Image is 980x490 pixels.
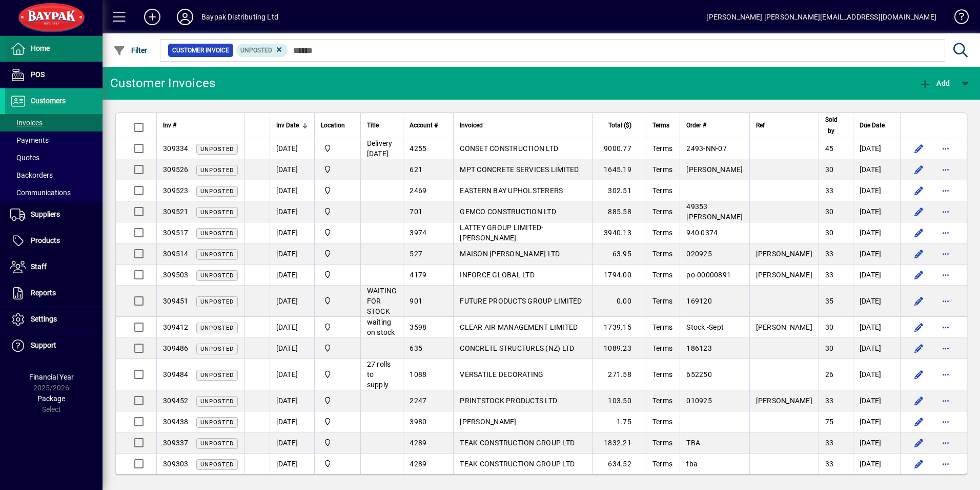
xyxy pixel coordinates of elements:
span: Terms [652,229,672,237]
span: Baypak - Onekawa [321,227,354,238]
td: [DATE] [270,222,314,243]
button: Edit [911,182,927,199]
span: Order # [686,120,706,131]
span: Terms [652,439,672,447]
div: Inv # [163,120,238,131]
span: Inv Date [276,120,299,131]
button: More options [937,319,954,335]
span: Terms [652,460,672,468]
span: [PERSON_NAME] [756,250,812,258]
span: Unposted [200,372,234,379]
span: 901 [410,297,422,305]
span: Payments [10,136,49,144]
a: Staff [5,254,103,280]
td: 1.75 [592,411,646,432]
span: Financial Year [29,373,74,381]
td: 885.58 [592,201,646,222]
button: More options [937,140,954,157]
td: [DATE] [270,265,314,286]
button: More options [937,246,954,262]
td: 103.50 [592,390,646,411]
span: CONSET CONSTRUCTION LTD [460,144,558,153]
span: GEMCO CONSTRUCTION LTD [460,208,556,216]
button: Filter [111,41,150,60]
span: Location [321,120,345,131]
span: Unposted [200,346,234,352]
span: [PERSON_NAME] [756,323,812,331]
a: Reports [5,280,103,306]
span: Unposted [200,251,234,258]
span: [PERSON_NAME] [686,165,743,174]
button: Edit [911,161,927,178]
span: TBA [686,439,700,447]
span: 30 [825,323,834,331]
a: POS [5,62,103,88]
td: [DATE] [853,432,900,454]
button: Edit [911,293,927,309]
span: 1088 [410,370,426,379]
span: Customer Invoice [172,45,229,55]
div: Location [321,120,354,131]
span: 940 0374 [686,229,718,237]
td: [DATE] [270,138,314,159]
span: 309521 [163,208,189,216]
span: Due Date [860,120,885,131]
a: Support [5,333,103,359]
a: Home [5,36,103,62]
span: 45 [825,144,834,153]
button: Edit [911,435,927,451]
td: 271.58 [592,359,646,390]
span: 30 [825,208,834,216]
span: Unposted [200,230,234,237]
span: [PERSON_NAME] [756,271,812,279]
span: Terms [652,208,672,216]
span: 2469 [410,186,426,195]
span: 35 [825,297,834,305]
span: 3974 [410,229,426,237]
button: Edit [911,267,927,283]
span: Inv # [163,120,176,131]
td: [DATE] [270,159,314,180]
div: Customer Invoices [110,75,215,91]
div: Title [367,120,397,131]
span: EASTERN BAY UPHOLSTERERS [460,186,563,195]
td: [DATE] [853,265,900,286]
span: Customers [31,97,66,105]
span: po-00000891 [686,271,731,279]
span: WAITING FOR STOCK [367,287,397,315]
span: 169120 [686,297,712,305]
td: [DATE] [853,338,900,359]
span: Baypak - Onekawa [321,248,354,259]
span: MPT CONCRETE SERVICES LIMITED [460,165,579,174]
span: 309503 [163,271,189,279]
span: Account # [410,120,438,131]
span: Delivery [DATE] [367,139,393,158]
span: Unposted [200,298,234,305]
button: Edit [911,246,927,262]
span: Unposted [200,167,234,174]
span: VERSATILE DECORATING [460,370,543,379]
a: Payments [5,131,103,149]
td: 1089.23 [592,338,646,359]
td: [DATE] [270,454,314,474]
span: Staff [31,262,47,271]
a: Settings [5,307,103,332]
button: More options [937,413,954,430]
button: More options [937,224,954,241]
span: 30 [825,229,834,237]
a: Knowledge Base [947,2,967,35]
td: [DATE] [270,201,314,222]
span: Unposted [200,272,234,279]
span: Sold by [825,114,838,137]
span: 309334 [163,144,189,153]
button: More options [937,456,954,472]
span: Terms [652,144,672,153]
span: 309303 [163,460,189,468]
td: [DATE] [853,138,900,159]
td: 1794.00 [592,265,646,286]
mat-chip: Customer Invoice Status: Unposted [236,44,288,57]
span: Unposted [200,398,234,405]
button: More options [937,340,954,356]
td: [DATE] [270,359,314,390]
div: Due Date [860,120,894,131]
